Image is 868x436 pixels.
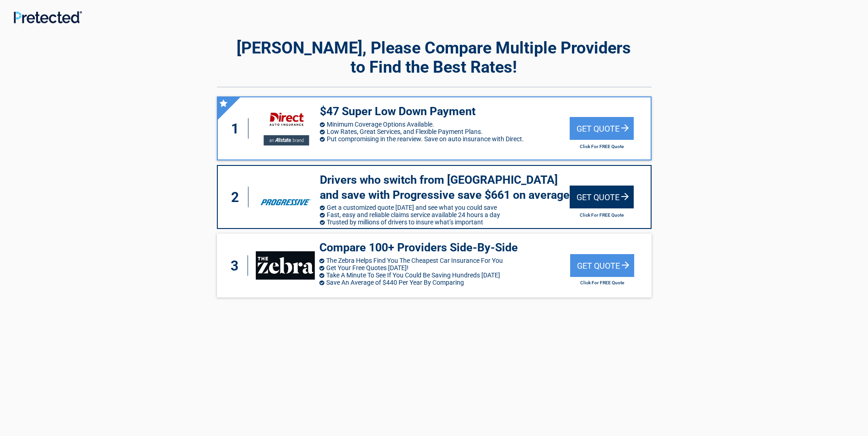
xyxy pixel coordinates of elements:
[570,144,634,149] h2: Click For FREE Quote
[320,104,570,119] h3: $47 Super Low Down Payment
[320,218,570,226] li: Trusted by millions of drivers to insure what’s important
[227,187,249,207] div: 2
[570,280,634,285] h2: Click For FREE Quote
[320,173,570,202] h3: Drivers who switch from [GEOGRAPHIC_DATA] and save with Progressive save $661 on average
[570,117,634,140] div: Get Quote
[226,255,248,276] div: 3
[256,251,315,280] img: thezebra's logo
[320,128,570,135] li: Low Rates, Great Services, and Flexible Payment Plans.
[319,240,570,255] h3: Compare 100+ Providers Side-By-Side
[570,254,634,277] div: Get Quote
[320,211,570,218] li: Fast, easy and reliable claims service available 24 hours a day
[227,118,249,139] div: 1
[320,121,570,128] li: Minimum Coverage Options Available.
[570,213,634,218] h2: Click For FREE Quote
[570,186,634,208] div: Get Quote
[319,264,570,271] li: Get Your Free Quotes [DATE]!
[319,279,570,286] li: Save An Average of $440 Per Year By Comparing
[256,183,315,211] img: progressive's logo
[14,11,82,23] img: Main Logo
[256,106,315,151] img: directauto's logo
[319,257,570,264] li: The Zebra Helps Find You The Cheapest Car Insurance For You
[320,204,570,211] li: Get a customized quote [DATE] and see what you could save
[319,271,570,279] li: Take A Minute To See If You Could Be Saving Hundreds [DATE]
[217,38,652,77] h2: [PERSON_NAME], Please Compare Multiple Providers to Find the Best Rates!
[320,135,570,143] li: Put compromising in the rearview. Save on auto insurance with Direct.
